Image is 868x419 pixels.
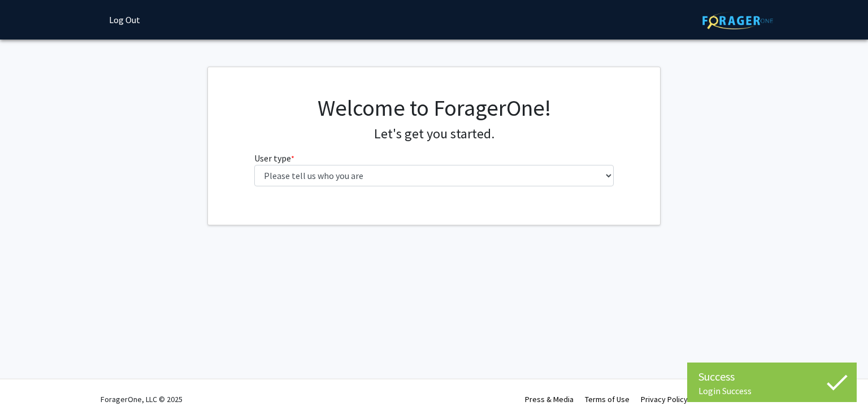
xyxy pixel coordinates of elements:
div: ForagerOne, LLC © 2025 [101,379,183,419]
div: Success [698,368,845,385]
a: Privacy Policy [641,394,688,404]
label: User type [254,151,294,165]
div: Login Success [698,385,845,396]
img: ForagerOne Logo [702,12,773,29]
h1: Welcome to ForagerOne! [254,94,614,121]
a: Press & Media [525,394,574,404]
a: Terms of Use [585,394,630,404]
h4: Let's get you started. [254,126,614,142]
